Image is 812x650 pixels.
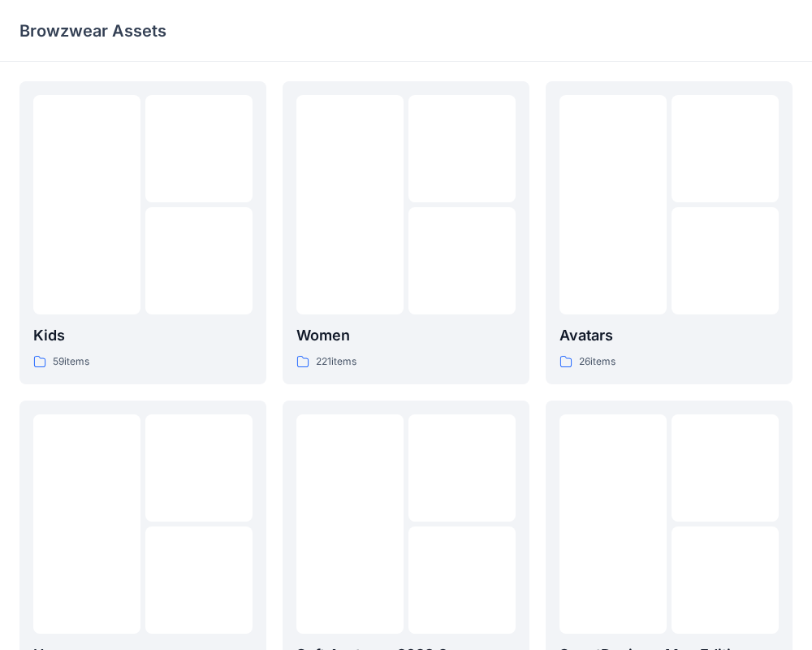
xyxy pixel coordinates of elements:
a: Kids59items [19,81,266,384]
a: Women221items [283,81,529,384]
p: 59 items [53,353,89,370]
p: 221 items [316,353,356,370]
p: Browzwear Assets [19,19,166,42]
p: 26 items [579,353,615,370]
p: Kids [33,324,253,347]
p: Avatars [559,324,779,347]
p: Women [296,324,516,347]
a: Avatars26items [546,81,793,384]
